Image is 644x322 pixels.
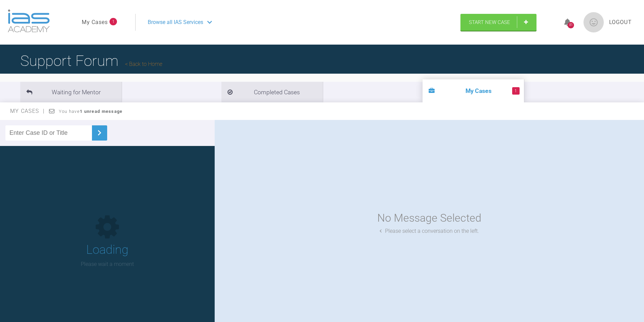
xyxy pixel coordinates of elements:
li: Completed Cases [221,82,323,102]
div: Please select a conversation on the left. [380,227,479,236]
span: 1 [512,87,520,95]
span: You have [59,109,123,114]
a: Logout [609,18,632,27]
li: Waiting for Mentor [20,82,122,102]
a: Back to Home [125,61,162,67]
a: Start New Case [460,14,536,31]
span: My Cases [10,108,45,114]
li: My Cases [423,79,524,102]
img: logo-light.3e3ef733.png [8,9,50,32]
a: My Cases [82,18,108,27]
span: 1 [110,18,117,25]
h1: Loading [86,240,128,260]
strong: 1 unread message [80,109,122,114]
div: No Message Selected [377,209,481,227]
div: 81 [568,22,574,28]
img: chevronRight.28bd32b0.svg [94,127,105,138]
img: profile.png [583,12,604,32]
h1: Support Forum [20,49,162,73]
p: Please wait a moment [81,260,134,269]
input: Enter Case ID or Title [5,125,92,141]
span: Start New Case [469,19,510,25]
span: Browse all IAS Services [148,18,203,27]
